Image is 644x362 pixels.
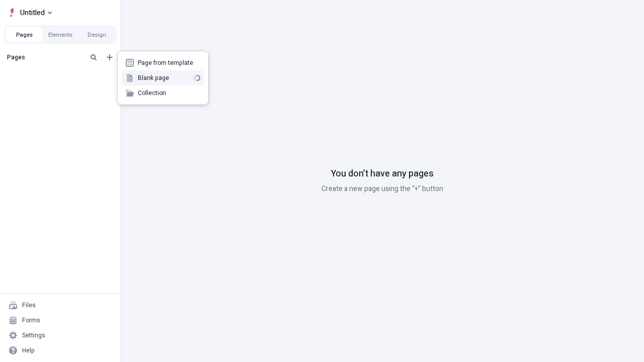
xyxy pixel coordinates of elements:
[22,301,36,309] div: Files
[22,316,40,324] div: Forms
[42,27,78,42] button: Elements
[6,27,42,42] button: Pages
[138,59,200,67] span: Page from template
[321,184,443,195] p: Create a new page using the “+” button
[7,53,84,61] div: Pages
[331,167,434,180] p: You don’t have any pages
[4,5,56,20] button: Select site
[22,331,45,339] div: Settings
[138,74,190,82] span: Blank page
[78,27,115,42] button: Design
[138,89,200,97] span: Collection
[22,346,35,354] div: Help
[104,51,116,63] button: Add new
[118,51,208,105] div: Add new
[20,7,45,19] span: Untitled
